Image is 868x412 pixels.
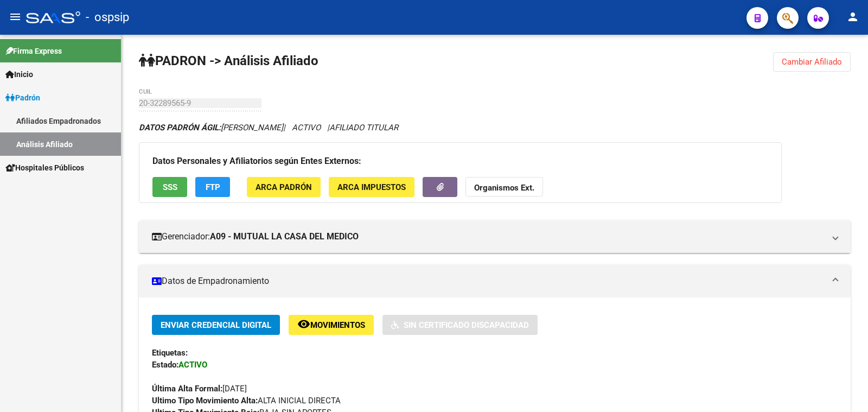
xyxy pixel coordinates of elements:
[404,320,529,330] span: Sin Certificado Discapacidad
[152,384,247,394] span: [DATE]
[297,318,310,331] mat-icon: remove_red_eye
[5,45,62,57] span: Firma Express
[178,360,207,370] strong: ACTIVO
[329,177,414,197] button: ARCA Impuestos
[5,68,33,80] span: Inicio
[773,52,851,72] button: Cambiar Afiliado
[139,220,851,253] mat-expansion-panel-header: Gerenciador:A09 - MUTUAL LA CASA DEL MEDICO
[5,162,84,174] span: Hospitales Públicos
[152,396,341,405] span: ALTA INICIAL DIRECTA
[86,5,129,29] span: - ospsip
[152,231,825,243] mat-panel-title: Gerenciador:
[152,315,280,335] button: Enviar Credencial Digital
[256,182,312,192] span: ARCA Padrón
[846,10,859,23] mat-icon: person
[206,182,220,192] span: FTP
[163,182,177,192] span: SSS
[310,320,365,330] span: Movimientos
[152,154,768,169] h3: Datos Personales y Afiliatorios según Entes Externos:
[152,384,222,394] strong: Última Alta Formal:
[782,57,842,67] span: Cambiar Afiliado
[139,123,221,132] strong: DATOS PADRÓN ÁGIL:
[289,315,374,335] button: Movimientos
[195,177,230,197] button: FTP
[152,275,825,287] mat-panel-title: Datos de Empadronamiento
[139,265,851,297] mat-expansion-panel-header: Datos de Empadronamiento
[382,315,538,335] button: Sin Certificado Discapacidad
[474,183,534,193] strong: Organismos Ext.
[329,123,398,132] span: AFILIADO TITULAR
[152,360,178,370] strong: Estado:
[139,53,318,68] strong: PADRON -> Análisis Afiliado
[337,182,406,192] span: ARCA Impuestos
[831,375,857,401] iframe: Intercom live chat
[161,320,271,330] span: Enviar Credencial Digital
[139,123,283,132] span: [PERSON_NAME]
[5,92,40,104] span: Padrón
[465,177,543,197] button: Organismos Ext.
[152,348,188,358] strong: Etiquetas:
[152,396,258,405] strong: Ultimo Tipo Movimiento Alta:
[152,177,187,197] button: SSS
[9,10,22,23] mat-icon: menu
[139,123,398,132] i: | ACTIVO |
[210,231,359,243] strong: A09 - MUTUAL LA CASA DEL MEDICO
[247,177,321,197] button: ARCA Padrón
